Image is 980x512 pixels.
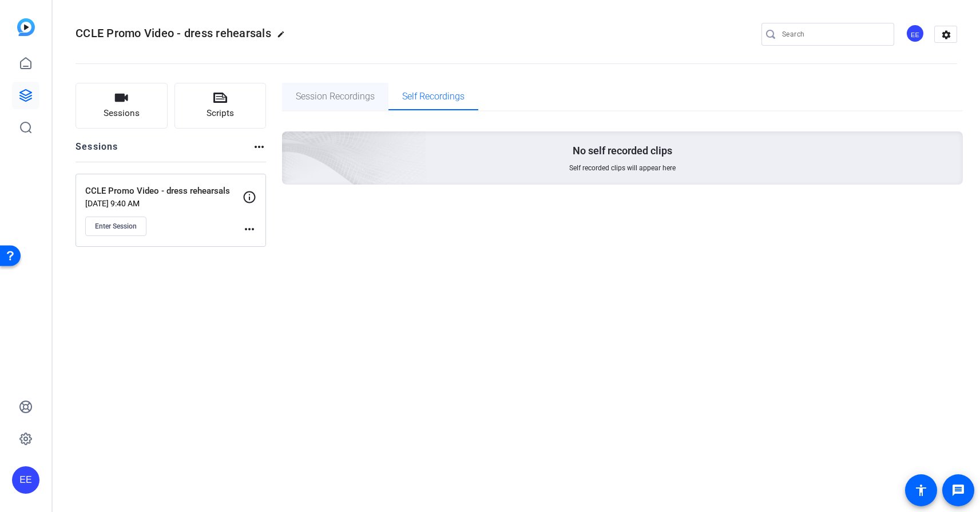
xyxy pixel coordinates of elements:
[935,26,958,43] mat-icon: settings
[104,107,140,120] span: Sessions
[402,92,465,101] span: Self Recordings
[906,24,925,43] div: EE
[243,222,256,236] mat-icon: more_horiz
[76,83,168,129] button: Sessions
[914,483,928,497] mat-icon: accessibility
[12,466,39,494] div: EE
[85,199,243,208] p: [DATE] 9:40 AM
[782,27,885,41] input: Search
[85,217,146,236] button: Enter Session
[76,140,118,162] h2: Sessions
[252,140,266,154] mat-icon: more_horiz
[85,185,243,198] p: CCLE Promo Video - dress rehearsals
[296,92,375,101] span: Session Recordings
[951,483,965,497] mat-icon: message
[906,24,926,44] ngx-avatar: Elvis Evans
[207,107,234,120] span: Scripts
[573,144,672,158] p: No self recorded clips
[95,222,137,231] span: Enter Session
[17,18,35,36] img: blue-gradient.svg
[154,18,427,266] img: Creted videos background
[277,30,291,44] mat-icon: edit
[76,26,271,40] span: CCLE Promo Video - dress rehearsals
[174,83,267,129] button: Scripts
[569,163,676,173] span: Self recorded clips will appear here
